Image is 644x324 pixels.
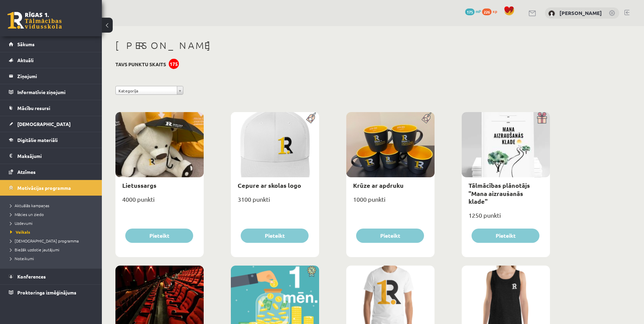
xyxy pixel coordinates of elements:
span: 226 [482,8,492,15]
img: Populāra prece [419,112,435,124]
button: Pieteikt [472,229,539,243]
a: Digitālie materiāli [9,132,93,148]
a: Sākums [9,36,93,52]
span: 175 [465,8,475,15]
span: Sākums [17,41,35,47]
a: Krūze ar apdruku [353,181,404,189]
img: Populāra prece [304,112,319,124]
a: Atzīmes [9,164,93,180]
a: Lietussargs [122,181,157,189]
div: 4000 punkti [115,194,204,211]
legend: Maksājumi [17,148,93,164]
div: 175 [169,59,179,69]
span: Atzīmes [17,169,36,175]
div: 1000 punkti [346,194,435,211]
button: Pieteikt [241,229,309,243]
a: Mācību resursi [9,100,93,116]
a: Tālmācības plānotājs "Mana aizraušanās klade" [468,181,530,205]
button: Pieteikt [356,229,424,243]
div: 1250 punkti [462,210,550,227]
span: Digitālie materiāli [17,137,58,143]
span: Veikals [10,229,30,235]
span: xp [493,8,497,14]
span: Aktuāli [17,57,34,63]
a: Motivācijas programma [9,180,93,196]
img: Dāvana ar pārsteigumu [535,112,550,124]
a: Ziņojumi [9,68,93,84]
span: Mācību resursi [17,105,50,111]
a: Veikals [10,229,95,235]
div: 3100 punkti [231,194,319,211]
img: Ričards Jēgers [548,10,555,17]
a: 175 mP [465,8,481,14]
span: Konferences [17,273,46,280]
a: Rīgas 1. Tālmācības vidusskola [7,12,62,29]
a: Maksājumi [9,148,93,164]
a: Proktoringa izmēģinājums [9,285,93,300]
span: Motivācijas programma [17,185,71,191]
span: Uzdevumi [10,220,33,226]
a: [DEMOGRAPHIC_DATA] [9,116,93,132]
span: Biežāk uzdotie jautājumi [10,247,59,252]
a: Aktuālās kampaņas [10,202,95,209]
a: Aktuāli [9,52,93,68]
button: Pieteikt [125,229,193,243]
span: Noteikumi [10,256,34,261]
h1: [PERSON_NAME] [115,40,550,51]
a: [DEMOGRAPHIC_DATA] programma [10,238,95,244]
span: Proktoringa izmēģinājums [17,289,76,295]
h3: Tavs punktu skaits [115,61,166,67]
a: [PERSON_NAME] [559,10,602,16]
span: [DEMOGRAPHIC_DATA] [17,121,71,127]
a: Biežāk uzdotie jautājumi [10,247,95,253]
a: Uzdevumi [10,220,95,226]
span: Aktuālās kampaņas [10,203,49,208]
a: Konferences [9,269,93,284]
a: Cepure ar skolas logo [238,181,301,189]
a: Informatīvie ziņojumi [9,84,93,100]
img: Atlaide [304,266,319,277]
a: Kategorija [115,86,183,95]
span: Mācies un ziedo [10,212,44,217]
span: Kategorija [118,86,174,95]
a: Mācies un ziedo [10,211,95,217]
legend: Ziņojumi [17,68,93,84]
span: mP [476,8,481,14]
a: Noteikumi [10,255,95,262]
legend: Informatīvie ziņojumi [17,84,93,100]
a: 226 xp [482,8,500,14]
span: [DEMOGRAPHIC_DATA] programma [10,238,79,244]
